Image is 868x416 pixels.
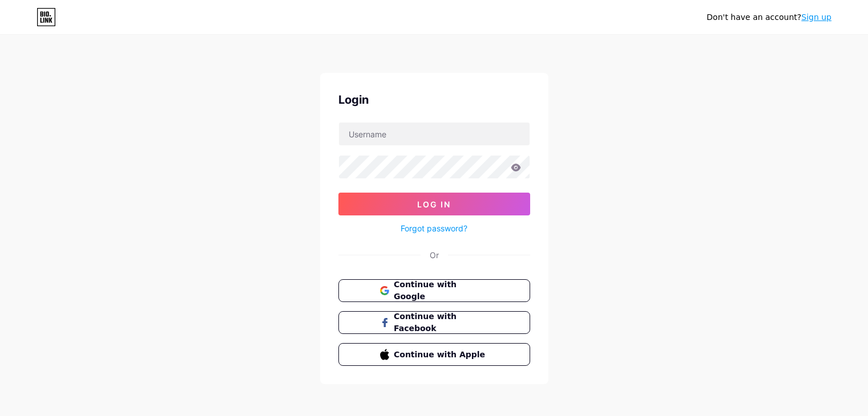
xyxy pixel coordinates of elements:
[394,311,488,335] span: Continue with Facebook
[338,193,530,215] button: Log In
[394,349,488,361] span: Continue with Apple
[706,11,831,23] div: Don't have an account?
[339,123,530,145] input: Username
[338,311,530,334] button: Continue with Facebook
[338,343,530,366] button: Continue with Apple
[338,279,530,302] button: Continue with Google
[801,13,831,22] a: Sign up
[401,222,467,234] a: Forgot password?
[338,91,530,108] div: Login
[394,279,488,303] span: Continue with Google
[417,199,451,209] span: Log In
[430,249,439,261] div: Or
